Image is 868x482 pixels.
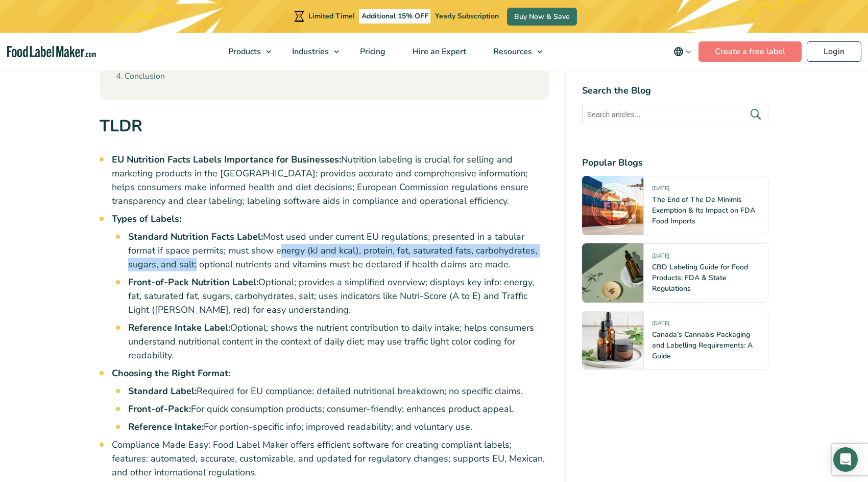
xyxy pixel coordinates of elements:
a: Pricing [347,33,397,71]
a: The End of The De Minimis Exemption & Its Impact on FDA Food Imports [652,195,755,226]
a: Food Label Maker homepage [7,46,96,58]
h4: Search the Blog [582,84,768,98]
a: Resources [480,33,547,71]
span: [DATE] [652,319,669,331]
li: Optional; provides a simplified overview; displays key info: energy, fat, saturated fat, sugars, ... [128,276,549,317]
li: Optional; shows the nutrient contribution to daily intake; helps consumers understand nutritional... [128,321,549,362]
span: Yearly Subscription [435,11,499,21]
li: For quick consumption products; consumer-friendly; enhances product appeal. [128,402,549,416]
strong: Standard Label: [128,385,197,397]
li: Nutrition labeling is crucial for selling and marketing products in the [GEOGRAPHIC_DATA]; provid... [112,153,549,208]
strong: Choosing the Right Format: [112,367,230,379]
span: [DATE] [652,185,669,196]
div: Open Intercom Messenger [833,447,858,472]
a: Create a free label [698,41,802,62]
span: Additional 15% OFF [359,9,431,24]
a: Conclusion [116,70,165,83]
strong: Reference Intake: [128,421,204,433]
span: Hire an Expert [409,46,467,57]
input: Search articles... [582,104,768,125]
a: Canada’s Cannabis Packaging and Labelling Requirements: A Guide [652,330,753,361]
span: Resources [490,46,533,57]
strong: Front-of-Pack: [128,403,191,415]
a: Login [807,41,861,62]
strong: EU Nutrition Facts Labels Importance for Businesses: [112,153,341,166]
span: Products [225,46,262,57]
h4: Popular Blogs [582,156,768,170]
li: Compliance Made Easy: Food Label Maker offers efficient software for creating compliant labels; f... [112,438,549,479]
strong: TLDR [100,115,142,137]
a: Buy Now & Save [507,8,577,26]
a: Hire an Expert [399,33,477,71]
span: [DATE] [652,252,669,264]
strong: Standard Nutrition Facts Label: [128,231,263,243]
a: CBD Labeling Guide for Food Products: FDA & State Regulations [652,262,748,293]
span: Industries [289,46,330,57]
a: Industries [279,33,344,71]
strong: Types of Labels: [112,213,181,225]
span: Pricing [357,46,387,57]
a: Products [215,33,276,71]
strong: Front-of-Pack Nutrition Label: [128,276,258,288]
li: For portion-specific info; improved readability; and voluntary use. [128,420,549,434]
button: Change language [666,41,698,62]
strong: Reference Intake Label: [128,322,230,334]
span: Limited Time! [308,11,354,21]
li: Most used under current EU regulations; presented in a tabular format if space permits; must show... [128,230,549,271]
li: Required for EU compliance; detailed nutritional breakdown; no specific claims. [128,384,549,398]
